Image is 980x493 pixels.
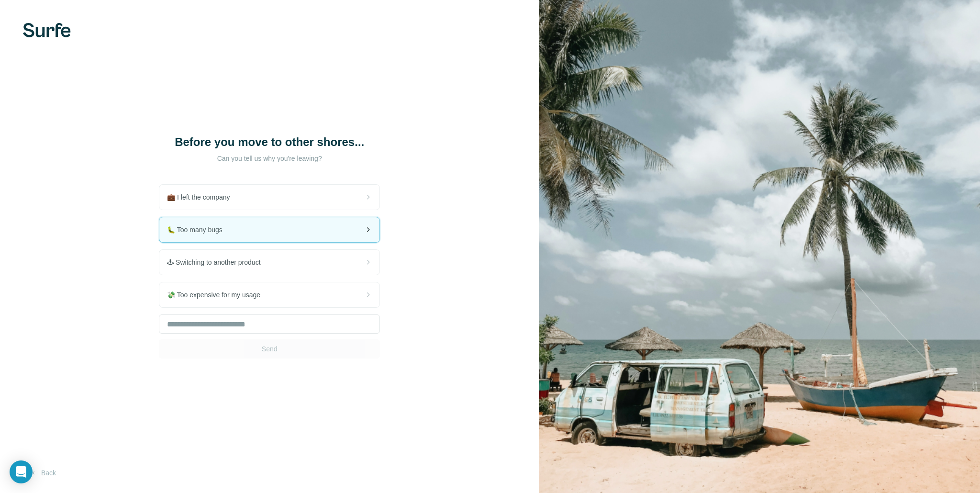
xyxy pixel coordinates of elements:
[23,23,71,37] img: Surfe's logo
[167,225,230,235] span: 🐛 Too many bugs
[167,258,268,267] span: 🕹 Switching to another product
[174,134,365,150] h1: Before you move to other shores...
[174,154,365,163] p: Can you tell us why you're leaving?
[167,290,268,300] span: 💸 Too expensive for my usage
[10,460,33,483] div: Open Intercom Messenger
[167,192,237,202] span: 💼 I left the company
[23,464,63,482] button: Back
